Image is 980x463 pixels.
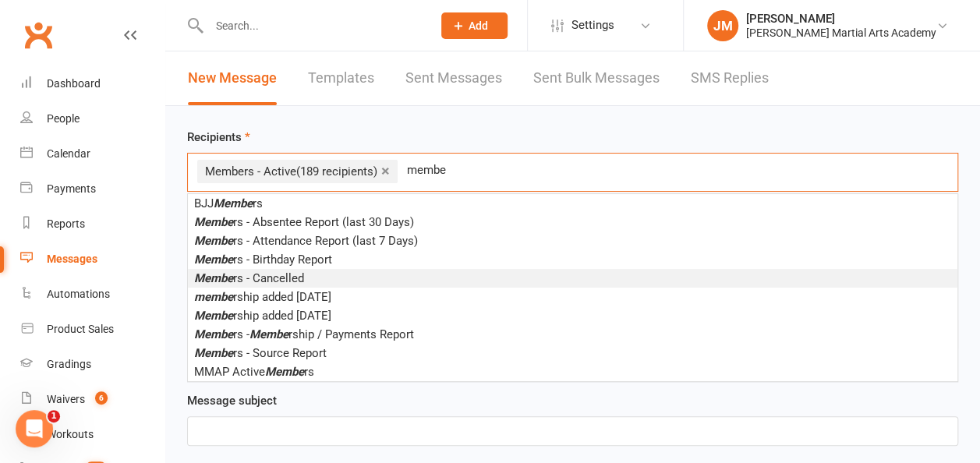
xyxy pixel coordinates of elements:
span: rs - Absentee Report (last 30 Days) [194,215,414,229]
em: Membe [194,327,233,341]
button: Add [441,12,508,39]
a: Payments [20,171,165,207]
div: Waivers [47,393,85,405]
span: rship added [DATE] [194,309,331,323]
div: JM [707,10,738,41]
a: Messages [20,242,165,277]
input: Search Prospects, Members and Reports [405,160,458,180]
a: People [20,101,165,136]
a: SMS Replies [691,51,769,105]
div: Workouts [47,428,94,440]
span: rs - Attendance Report (last 7 Days) [194,234,418,248]
a: × [381,158,390,183]
span: MMAP Active rs [194,365,314,379]
a: Reports [20,207,165,242]
span: BJJ rs [194,196,263,210]
span: rs - Source Report [194,346,327,360]
a: Workouts [20,417,165,452]
a: New Message [188,51,277,105]
em: Membe [194,309,233,323]
a: Clubworx [19,16,58,55]
a: Calendar [20,136,165,171]
a: Product Sales [20,312,165,347]
em: Membe [265,365,304,379]
div: Payments [47,182,96,195]
em: Membe [214,196,253,210]
label: Recipients [187,128,250,147]
a: Sent Messages [405,51,502,105]
em: Membe [194,253,233,267]
em: Membe [194,271,233,285]
div: Gradings [47,358,91,370]
span: (189 recipients) [296,164,377,178]
span: Members - Active [205,164,377,178]
span: 6 [95,391,108,405]
span: rs - rship / Payments Report [194,327,414,341]
em: Membe [194,234,233,248]
a: Waivers 6 [20,382,165,417]
a: Templates [308,51,374,105]
em: membe [194,290,233,304]
span: Settings [571,8,614,43]
div: Automations [47,288,110,300]
span: rs - Birthday Report [194,253,332,267]
input: Search... [204,15,421,37]
span: rship added [DATE] [194,290,331,304]
div: [PERSON_NAME] [746,12,936,26]
em: Membe [194,215,233,229]
span: rs - Cancelled [194,271,304,285]
a: Sent Bulk Messages [533,51,660,105]
div: Messages [47,253,97,265]
div: Dashboard [47,77,101,90]
div: Product Sales [47,323,114,335]
div: [PERSON_NAME] Martial Arts Academy [746,26,936,40]
a: Gradings [20,347,165,382]
span: 1 [48,410,60,422]
div: People [47,112,80,125]
span: Add [469,19,488,32]
label: Message subject [187,391,277,410]
div: Reports [47,217,85,230]
div: Calendar [47,147,90,160]
em: Membe [194,346,233,360]
a: Dashboard [20,66,165,101]
iframe: Intercom live chat [16,410,53,447]
em: Membe [249,327,288,341]
a: Automations [20,277,165,312]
